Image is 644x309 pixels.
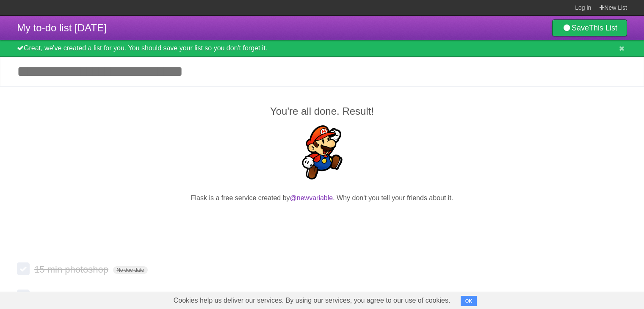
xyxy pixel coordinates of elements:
button: OK [461,296,477,306]
label: Done [17,262,30,275]
span: lmofid 1 video [34,291,94,302]
span: Cookies help us deliver our services. By using our services, you agree to our use of cookies. [165,292,459,309]
a: SaveThis List [552,19,627,36]
p: Flask is a free service created by . Why don't you tell your friends about it. [17,193,627,203]
span: No due date [113,266,147,274]
label: Done [17,290,30,302]
span: My to-do list [DATE] [17,22,107,33]
h2: You're all done. Result! [17,104,627,119]
b: This List [589,24,617,32]
span: 15 min photoshop [34,264,111,275]
iframe: X Post Button [307,214,337,226]
img: Super Mario [295,125,349,179]
a: @newvariable [290,194,333,201]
